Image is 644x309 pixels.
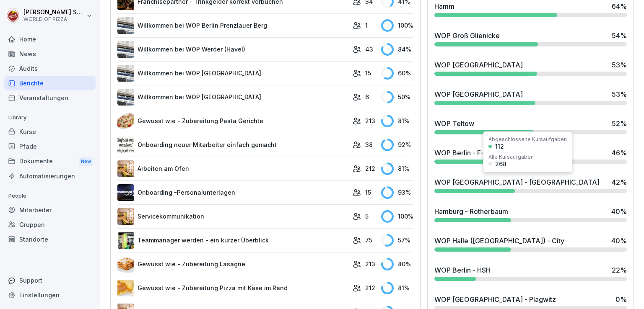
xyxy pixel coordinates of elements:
[434,89,523,99] div: WOP [GEOGRAPHIC_DATA]
[4,111,96,124] p: Library
[365,45,373,54] p: 43
[431,144,630,167] a: WOP Berlin - F-hain46%
[431,27,630,50] a: WOP Groß Glienicke54%
[117,280,134,296] img: p281yqwh3pq8w88p73l9lox5.png
[381,67,413,80] div: 60 %
[4,232,96,247] a: Standorte
[117,184,348,201] a: Onboarding -Personalunterlagen
[117,160,134,177] img: os6dg2hw3carydpubi7llkzo.png
[431,86,630,108] a: WOP [GEOGRAPHIC_DATA]53%
[117,41,348,58] a: Willkommen bei WOP Werder (Havel)
[4,32,96,46] a: Home
[381,186,413,199] div: 93 %
[611,206,627,216] div: 40 %
[117,113,348,129] a: Gewusst wie - Zubereitung Pasta Gerichte
[612,148,627,158] div: 46 %
[117,136,348,153] a: Onboarding neuer Mitarbeiter einfach gemacht
[381,210,413,223] div: 100 %
[4,288,96,302] div: Einstellungen
[434,265,491,275] div: WOP Berlin - HSH
[612,118,627,129] div: 52 %
[117,256,348,273] a: Gewusst wie - Zubereitung Lasagne
[615,294,627,304] div: 0 %
[365,164,375,173] p: 212
[431,115,630,138] a: WOP Teltow52%
[4,154,96,169] div: Dokumente
[381,282,413,294] div: 81 %
[381,91,413,103] div: 50 %
[365,93,369,101] p: 6
[4,90,96,105] a: Veranstaltungen
[117,208,134,225] img: uugitu6l1qhdgeizkitdqip6.png
[117,65,348,82] a: Willkommen bei WOP [GEOGRAPHIC_DATA]
[495,144,504,149] div: 112
[365,116,375,125] p: 213
[4,169,96,183] a: Automatisierungen
[117,160,348,177] a: Arbeiten am Ofen
[488,154,534,160] div: Alle Kursaufgaben
[117,89,134,106] img: ax2nnx46jihk0u0mqtqfo3fl.png
[381,115,413,127] div: 81 %
[4,46,96,61] a: News
[4,189,96,203] p: People
[381,162,413,175] div: 81 %
[117,208,348,225] a: Servicekommunikation
[4,154,96,169] a: DokumenteNew
[434,294,556,304] div: WOP [GEOGRAPHIC_DATA] - Plagwitz
[434,206,508,216] div: Hamburg - Rotherbaum
[4,139,96,154] a: Pfade
[434,60,523,70] div: WOP [GEOGRAPHIC_DATA]
[23,9,85,16] p: [PERSON_NAME] Seraphim
[117,41,134,58] img: mu4g9o7ybtwdv45nsapirq70.png
[117,232,134,249] img: xcepeeat5wdmikzod9p6gcxz.png
[117,136,134,153] img: jqubbvx9c2r4yejefextytfg.png
[381,258,413,270] div: 80 %
[612,31,627,41] div: 54 %
[365,283,375,292] p: 212
[117,280,348,296] a: Gewusst wie - Zubereitung Pizza mit Käse im Rand
[381,19,413,32] div: 100 %
[381,234,413,247] div: 57 %
[495,161,506,167] div: 268
[117,184,134,201] img: vtg8wtk978b0wp9ujzlvadp1.png
[117,17,348,34] a: Willkommen bei WOP Berlin Prenzlauer Berg
[4,217,96,232] a: Gruppen
[434,31,500,41] div: WOP Groß Glienicke
[381,139,413,151] div: 92 %
[4,273,96,288] div: Support
[612,60,627,70] div: 53 %
[4,76,96,90] a: Berichte
[117,17,134,34] img: ax2nnx46jihk0u0mqtqfo3fl.png
[612,89,627,99] div: 53 %
[381,43,413,56] div: 84 %
[434,148,497,158] div: WOP Berlin - F-hain
[4,61,96,76] a: Audits
[612,265,627,275] div: 22 %
[431,174,630,196] a: WOP [GEOGRAPHIC_DATA] - [GEOGRAPHIC_DATA]42%
[611,236,627,246] div: 40 %
[117,256,134,273] img: alily79vyphtql0bggw7apab.png
[365,236,372,245] p: 75
[365,69,371,77] p: 15
[431,203,630,226] a: Hamburg - Rotherbaum40%
[431,57,630,79] a: WOP [GEOGRAPHIC_DATA]53%
[365,188,371,197] p: 15
[117,113,134,129] img: oj3wlxclwqmvs3yn8voeppsp.png
[4,203,96,217] a: Mitarbeiter
[365,140,373,149] p: 38
[79,157,93,166] div: New
[117,232,348,249] a: Teammanager werden - ein kurzer Überblick
[365,212,369,221] p: 5
[434,177,600,187] div: WOP [GEOGRAPHIC_DATA] - [GEOGRAPHIC_DATA]
[4,124,96,139] a: Kurse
